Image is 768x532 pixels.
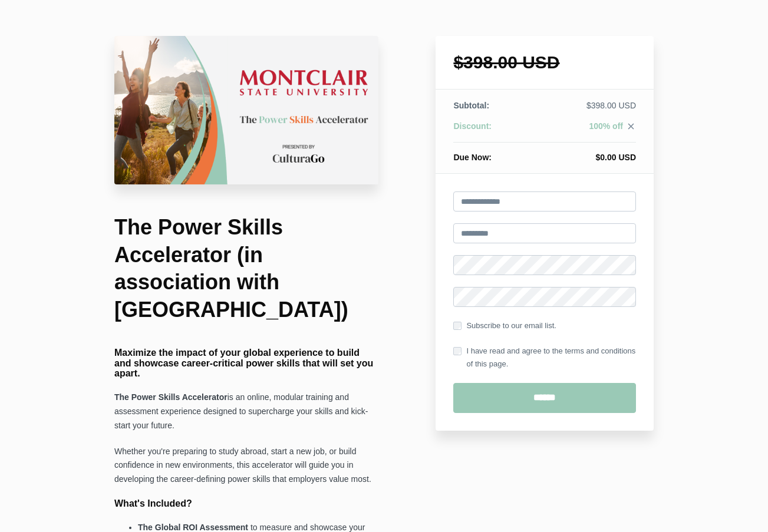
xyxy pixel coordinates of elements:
span: 100% off [589,121,623,131]
h4: What's Included? [114,498,378,509]
td: $398.00 USD [533,100,636,120]
label: I have read and agree to the terms and conditions of this page. [453,345,636,371]
h4: Maximize the impact of your global experience to build and showcase career-critical power skills ... [114,348,378,379]
th: Discount: [453,120,532,143]
h1: The Power Skills Accelerator (in association with [GEOGRAPHIC_DATA]) [114,214,378,324]
span: Subtotal: [453,101,489,110]
strong: The Power Skills Accelerator [114,392,228,402]
p: is an online, modular training and assessment experience designed to supercharge your skills and ... [114,391,378,433]
strong: The Global ROI Assessment [138,523,248,532]
a: close [623,121,636,134]
p: Whether you're preparing to study abroad, start a new job, or build confidence in new environment... [114,445,378,487]
input: I have read and agree to the terms and conditions of this page. [453,347,462,355]
th: Due Now: [453,143,532,164]
img: 22c75da-26a4-67b4-fa6d-d7146dedb322_Montclair.png [114,36,378,184]
input: Subscribe to our email list. [453,322,462,330]
label: Subscribe to our email list. [453,319,556,332]
i: close [626,121,636,131]
span: $0.00 USD [596,153,636,162]
h1: $398.00 USD [453,54,636,71]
